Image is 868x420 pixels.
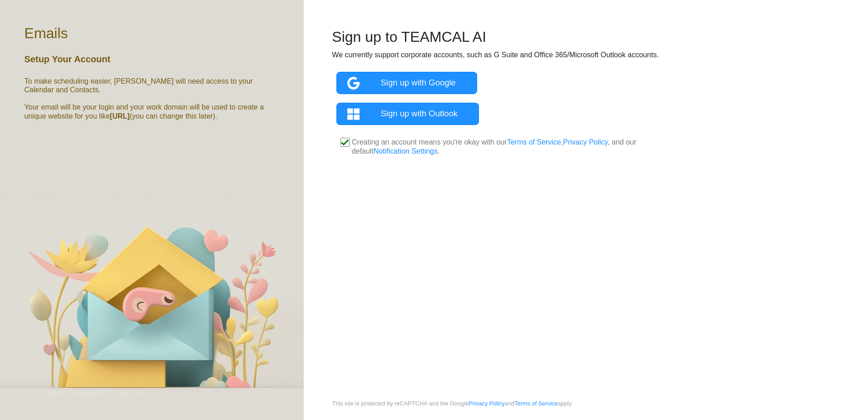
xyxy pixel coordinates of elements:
h2: Sign up to TEAMCAL AI [332,28,840,45]
a: Sign up with Google [336,72,478,94]
b: [URL] [110,112,130,120]
a: Privacy Policy [469,400,505,407]
p: Creating an account means you're okay with our , , and our default . [352,138,651,156]
h6: To make scheduling easier, [PERSON_NAME] will need access to your Calendar and Contacts. Your ema... [25,77,280,120]
h5: Setup Your Account [25,54,111,65]
h2: Emails [25,25,68,42]
a: Notification Settings [374,147,438,155]
img: microsoft_icon2.png [347,108,381,120]
p: We currently support corporate accounts, such as G Suite and Office 365/Microsoft Outlook accounts. [332,50,840,60]
img: google_icon3.png [347,77,381,90]
small: This site is protected by reCAPTCHA and the Google and apply. [332,399,572,420]
a: Privacy Policy [563,138,607,146]
a: Terms of Service [507,138,561,146]
input: Creating an account means you're okay with ourTerms of Service,Privacy Policy, and our defaultNot... [340,138,350,147]
a: Sign up with Outlook [336,103,479,125]
a: Terms of Service [514,400,557,407]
